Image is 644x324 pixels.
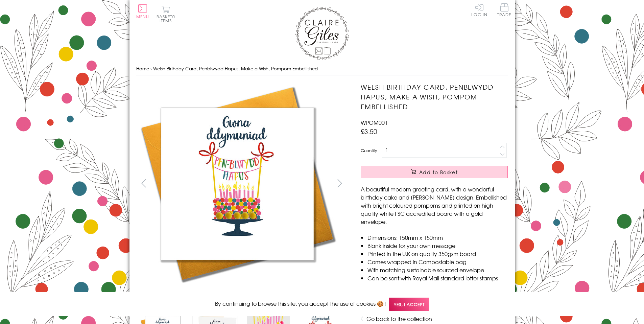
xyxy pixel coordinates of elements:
[361,126,377,136] span: £3.50
[471,3,487,17] a: Log In
[150,65,152,72] span: ›
[136,176,151,191] button: prev
[153,65,318,72] span: Welsh Birthday Card, Penblwydd Hapus, Make a Wish, Pompom Embellished
[361,82,508,111] h1: Welsh Birthday Card, Penblwydd Hapus, Make a Wish, Pompom Embellished
[136,14,149,20] span: Menu
[367,258,508,266] li: Comes wrapped in Compostable bag
[497,3,511,17] span: Trade
[366,315,432,323] a: Go back to the collection
[419,169,458,176] span: Add to Basket
[361,118,388,126] span: WPOM001
[389,298,429,311] span: Yes, I accept
[136,4,149,19] button: Menu
[136,82,339,285] img: Welsh Birthday Card, Penblwydd Hapus, Make a Wish, Pompom Embellished
[367,266,508,274] li: With matching sustainable sourced envelope
[361,166,508,178] button: Add to Basket
[332,176,347,191] button: next
[367,274,508,282] li: Can be sent with Royal Mail standard letter stamps
[157,5,175,23] button: Basket0 items
[367,241,508,250] li: Blank inside for your own message
[361,185,508,226] p: A beautiful modern greeting card, with a wonderful birthday cake and [PERSON_NAME] design. Embell...
[367,233,508,241] li: Dimensions: 150mm x 150mm
[367,250,508,258] li: Printed in the U.K on quality 350gsm board
[361,147,377,154] label: Quantity
[160,14,175,24] span: 0 items
[347,82,550,285] img: Welsh Birthday Card, Penblwydd Hapus, Make a Wish, Pompom Embellished
[136,62,508,76] nav: breadcrumbs
[497,3,511,18] a: Trade
[136,65,149,72] a: Home
[295,7,349,60] img: Claire Giles Greetings Cards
